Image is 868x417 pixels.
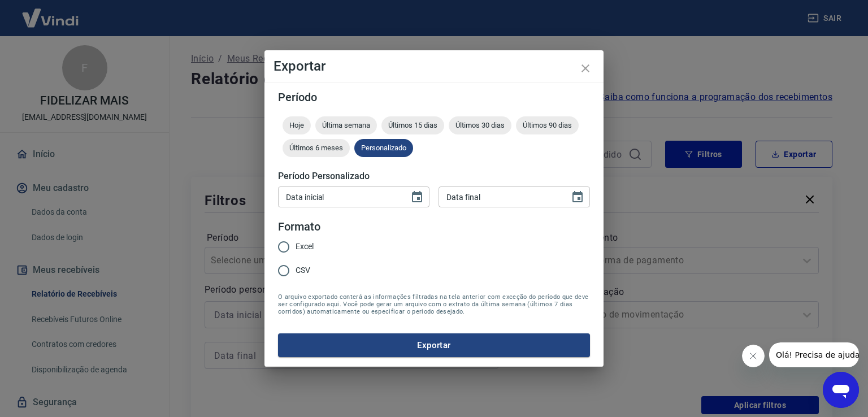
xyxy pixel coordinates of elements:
[315,121,377,129] span: Última semana
[742,345,765,367] iframe: Fechar mensagem
[278,92,590,103] h5: Período
[278,171,590,182] h5: Período Personalizado
[449,121,511,129] span: Últimos 30 dias
[381,116,444,134] div: Últimos 15 dias
[283,116,311,134] div: Hoje
[516,121,579,129] span: Últimos 90 dias
[381,121,444,129] span: Últimos 15 dias
[439,186,562,207] input: DD/MM/YYYY
[274,59,594,73] h4: Exportar
[278,293,590,315] span: O arquivo exportado conterá as informações filtradas na tela anterior com exceção do período que ...
[449,116,511,134] div: Últimos 30 dias
[354,144,413,152] span: Personalizado
[283,121,311,129] span: Hoje
[7,8,95,17] span: Olá! Precisa de ajuda?
[296,241,314,253] span: Excel
[406,186,428,208] button: Choose date
[516,116,579,134] div: Últimos 90 dias
[278,219,320,235] legend: Formato
[823,372,859,408] iframe: Botão para abrir a janela de mensagens
[315,116,377,134] div: Última semana
[296,264,310,276] span: CSV
[566,186,589,208] button: Choose date
[769,342,859,367] iframe: Mensagem da empresa
[278,186,401,207] input: DD/MM/YYYY
[354,139,413,157] div: Personalizado
[572,55,599,82] button: close
[278,333,590,357] button: Exportar
[283,144,350,152] span: Últimos 6 meses
[283,139,350,157] div: Últimos 6 meses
